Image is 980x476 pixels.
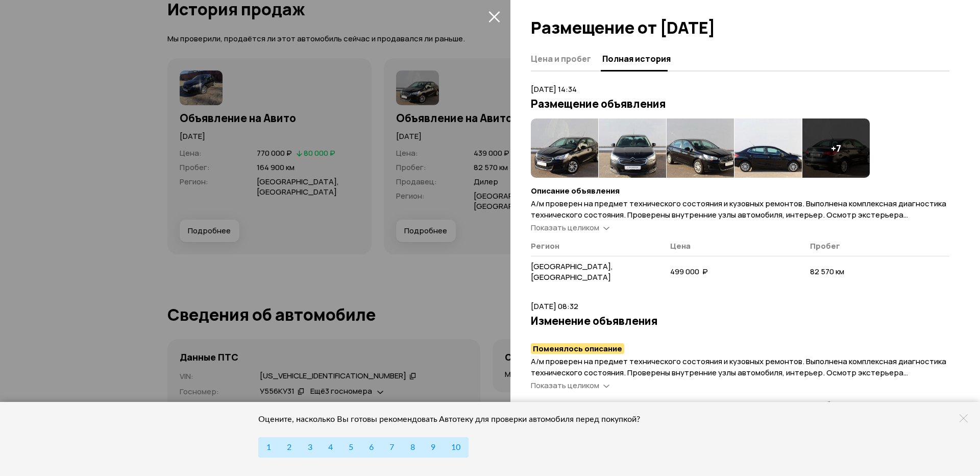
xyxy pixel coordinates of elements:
button: 9 [423,437,444,458]
p: [DATE] 08:32 [531,301,949,312]
button: 3 [299,437,320,458]
span: 5 [349,443,353,451]
h4: + 7 [831,142,841,154]
a: Показать целиком [531,380,609,391]
span: Цена [670,241,691,251]
span: Полная история [602,54,671,64]
button: 10 [443,437,469,458]
button: 8 [402,437,423,458]
a: Показать целиком [531,222,609,233]
span: Цена [670,399,691,410]
img: 1.q8fHuLaN8QJzmw_sdvfQ-ahcRRREfjQaRno2TkMrMxhFImFOR31kFUItPU9HfmdORSg9LA._Iej7U4_XrS49qoxDisr6pz-... [531,118,598,178]
h4: Описание объявления [531,186,949,196]
div: Оцените, насколько Вы готовы рекомендовать Автотеку для проверки автомобиля перед покупкой? [258,414,654,424]
span: Показать целиком [531,222,599,233]
button: 4 [320,437,341,458]
p: [DATE] 14:34 [531,84,949,95]
span: Регион [531,399,559,410]
span: 10 [451,443,460,451]
span: 82 570 км [810,266,844,277]
span: Регион [531,241,559,251]
button: 7 [381,437,402,458]
span: А/м проверен на предмет технического состояния и кузовных ремонтов. Выполнена комплексная диагнос... [531,198,946,377]
img: 1.X1lxsraNBZzFkftywJUnZx5WsYv1d8LUpCWT0PIkl4b0JJDTpCiSgPdzl9Sjd8WA8XTGsg.K87a2k71T488YyU6xvsr9fiE... [734,118,802,178]
span: Цена и пробег [531,54,591,64]
button: закрыть [486,8,502,25]
h3: Размещение объявления [531,97,949,110]
h3: Изменение объявления [531,314,949,327]
span: 4 [328,443,333,451]
span: 8 [410,443,415,451]
span: 7 [389,443,394,451]
button: 1 [258,437,279,458]
button: 2 [279,437,300,458]
span: 499 000 ₽ [670,266,708,277]
span: Пробег [810,241,840,251]
span: 6 [369,443,374,451]
span: 3 [308,443,312,451]
span: 9 [431,443,435,451]
mark: Поменялось описание [531,343,624,354]
span: 2 [287,443,291,451]
img: 1.rSCq5baN9-UexgkLG6bWHsUBQ_8ld2b9Kidgri8nOv8rIzbyLnI3-SkgMvN-Ijv_eXY0yw.w1GXFCcTxp8eTLax6YP9pFa-... [599,118,666,178]
span: Пробег [810,399,840,410]
span: 1 [266,443,271,451]
img: 1.rjLVK7aN9PdhCAoZZG7VDLrPQLgGuTbsBrw44FDqY-0A7DfhUOtivwC4Mutavzi_Ubo52Q.Ea6_CXsfMfNKBmdluC1BndTP... [667,118,734,178]
span: [GEOGRAPHIC_DATA], [GEOGRAPHIC_DATA] [531,261,613,282]
span: Показать целиком [531,380,599,391]
button: 6 [361,437,382,458]
button: 5 [340,437,361,458]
